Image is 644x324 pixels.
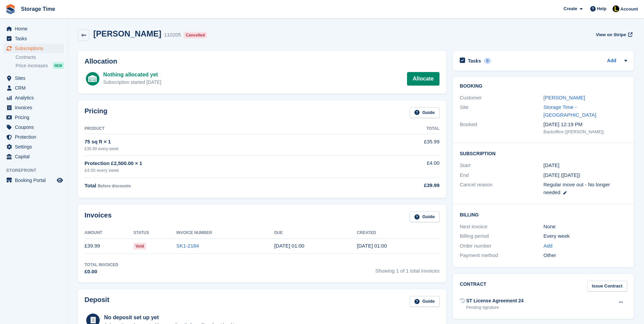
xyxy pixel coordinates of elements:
[16,54,64,61] a: Contracts
[3,132,64,142] a: menu
[274,243,304,249] time: 2025-09-29 00:00:00 UTC
[134,243,146,250] span: Void
[410,211,439,223] a: Guide
[544,172,580,178] span: [DATE] ([DATE])
[18,3,58,15] a: Storage Time
[364,182,439,189] div: £39.99
[85,146,364,152] div: £35.99 every week
[613,5,619,12] img: Laaibah Sarwar
[597,5,606,12] span: Help
[3,176,64,185] a: menu
[16,62,64,69] a: Price increases NEW
[357,228,439,238] th: Created
[587,281,627,292] a: Issue Contract
[460,103,543,119] div: Site
[410,107,439,118] a: Guide
[460,242,543,250] div: Order number
[3,113,64,122] a: menu
[176,228,274,238] th: Invoice Number
[544,232,627,240] div: Every week
[85,107,108,118] h2: Pricing
[184,32,207,39] div: Cancelled
[134,228,176,238] th: Status
[3,152,64,161] a: menu
[544,182,610,195] span: Regular move out - No longer needed
[5,4,16,14] img: stora-icon-8386f47178a22dfd0bd8f6a31ec36ba5ce8667c1dd55bd0f319d3a0aa187defe.svg
[15,24,55,33] span: Home
[410,296,439,307] a: Guide
[460,232,543,240] div: Billing period
[85,296,109,307] h2: Deposit
[544,104,596,118] a: Storage Time - [GEOGRAPHIC_DATA]
[357,243,387,249] time: 2025-09-28 00:00:10 UTC
[460,281,486,292] h2: Contract
[544,121,627,129] div: [DATE] 12:19 PM
[103,71,161,79] div: Nothing allocated yet
[85,57,439,65] h2: Allocation
[3,44,64,53] a: menu
[15,142,55,152] span: Settings
[364,123,439,134] th: Total
[460,162,543,169] div: Start
[16,63,48,69] span: Price increases
[15,73,55,83] span: Sites
[468,58,481,64] h2: Tasks
[164,31,181,39] div: 110205
[85,167,364,174] div: £4.00 every week
[85,183,96,188] span: Total
[3,34,64,43] a: menu
[544,95,585,100] a: [PERSON_NAME]
[85,238,134,254] td: £39.99
[85,268,118,276] div: £0.00
[3,83,64,93] a: menu
[460,150,627,157] h2: Subscription
[15,83,55,93] span: CRM
[103,79,161,86] div: Subscription started [DATE]
[176,243,199,249] a: SK1-2184
[544,162,559,169] time: 2025-09-28 00:00:00 UTC
[364,156,439,178] td: £4.00
[3,73,64,83] a: menu
[15,132,55,142] span: Protection
[3,122,64,132] a: menu
[85,123,364,134] th: Product
[460,211,627,218] h2: Billing
[593,29,634,40] a: View on Stripe
[85,228,134,238] th: Amount
[607,57,616,65] a: Add
[544,252,627,259] div: Other
[15,103,55,112] span: Invoices
[364,134,439,156] td: £35.99
[544,129,627,135] div: Backoffice ([PERSON_NAME])
[620,6,638,13] span: Account
[85,160,364,167] div: Protection £2,500.00 × 1
[544,242,553,250] a: Add
[460,94,543,102] div: Customer
[3,93,64,102] a: menu
[53,62,64,69] div: NEW
[15,44,55,53] span: Subscriptions
[85,211,112,223] h2: Invoices
[104,314,243,322] div: No deposit set up yet
[375,262,439,276] span: Showing 1 of 1 total invoices
[3,24,64,33] a: menu
[85,138,364,146] div: 75 sq ft × 1
[484,58,492,64] div: 0
[460,252,543,259] div: Payment method
[460,121,543,135] div: Booked
[15,176,55,185] span: Booking Portal
[15,122,55,132] span: Coupons
[15,34,55,43] span: Tasks
[407,72,439,86] a: Allocate
[98,184,131,188] span: Before discounts
[56,176,64,184] a: Preview store
[3,142,64,152] a: menu
[15,93,55,102] span: Analytics
[460,84,627,89] h2: Booking
[15,152,55,161] span: Capital
[466,304,524,310] div: Pending signature
[596,31,626,38] span: View on Stripe
[3,103,64,112] a: menu
[460,223,543,231] div: Next invoice
[6,167,67,174] span: Storefront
